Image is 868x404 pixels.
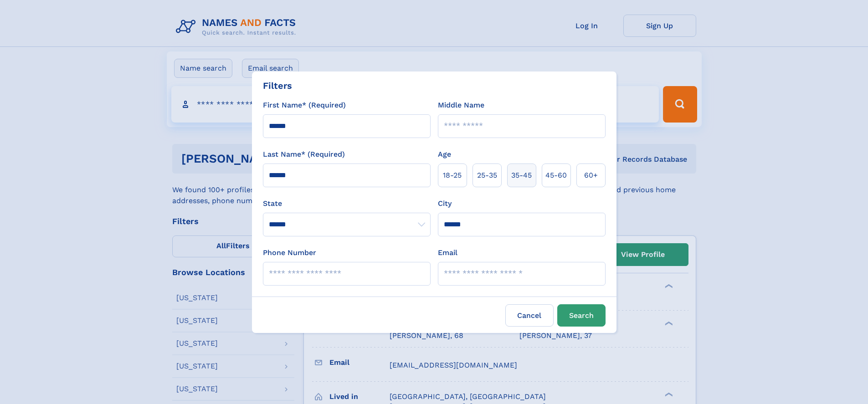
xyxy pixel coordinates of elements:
button: Search [557,304,606,327]
label: First Name* (Required) [263,100,346,111]
label: Email [438,247,457,258]
label: Middle Name [438,100,484,111]
label: City [438,198,452,209]
span: 60+ [584,170,598,181]
label: Phone Number [263,247,316,258]
label: Age [438,149,451,160]
div: Filters [263,79,292,92]
span: 18‑25 [443,170,462,181]
span: 45‑60 [545,170,567,181]
label: State [263,198,431,209]
label: Last Name* (Required) [263,149,345,160]
span: 35‑45 [511,170,532,181]
span: 25‑35 [477,170,497,181]
label: Cancel [505,304,554,327]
